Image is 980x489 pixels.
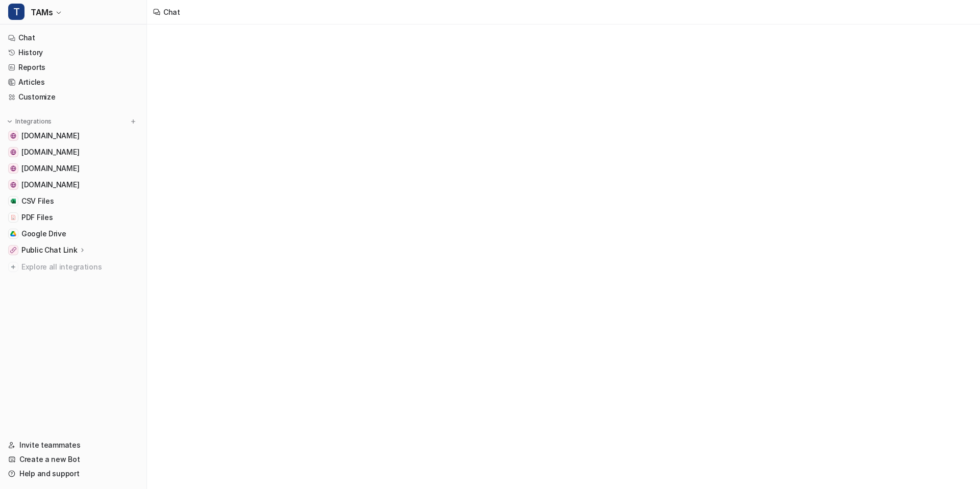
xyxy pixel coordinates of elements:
a: Help and support [4,467,142,481]
a: Invite teammates [4,438,142,452]
img: explore all integrations [8,262,18,272]
a: Articles [4,75,142,89]
a: PDF FilesPDF Files [4,210,142,225]
span: [DOMAIN_NAME] [21,163,79,174]
img: www.flinks.com [10,149,16,155]
img: CSV Files [10,198,16,204]
a: dash.readme.com[DOMAIN_NAME] [4,129,142,143]
span: CSV Files [21,196,54,206]
span: [DOMAIN_NAME] [21,147,79,157]
a: Customize [4,90,142,104]
span: TAMs [31,5,53,19]
img: menu_add.svg [130,118,137,125]
a: CSV FilesCSV Files [4,194,142,208]
a: www.flinks.com[DOMAIN_NAME] [4,145,142,159]
span: Google Drive [21,229,66,239]
a: History [4,45,142,60]
div: Chat [163,7,180,17]
span: T [8,4,24,20]
a: help.flinks.com[DOMAIN_NAME] [4,161,142,176]
img: dash.readme.com [10,133,16,139]
img: Google Drive [10,231,16,237]
p: Integrations [15,117,52,126]
span: Explore all integrations [21,259,138,275]
a: Create a new Bot [4,452,142,467]
button: Integrations [4,116,55,127]
img: PDF Files [10,214,16,221]
img: Public Chat Link [10,247,16,253]
span: [DOMAIN_NAME] [21,131,79,141]
a: docs.flinks.com[DOMAIN_NAME] [4,178,142,192]
a: Reports [4,60,142,75]
a: Chat [4,31,142,45]
img: expand menu [6,118,13,125]
p: Public Chat Link [21,245,78,255]
a: Google DriveGoogle Drive [4,227,142,241]
span: PDF Files [21,212,53,223]
img: help.flinks.com [10,165,16,172]
a: Explore all integrations [4,260,142,274]
img: docs.flinks.com [10,182,16,188]
span: [DOMAIN_NAME] [21,180,79,190]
